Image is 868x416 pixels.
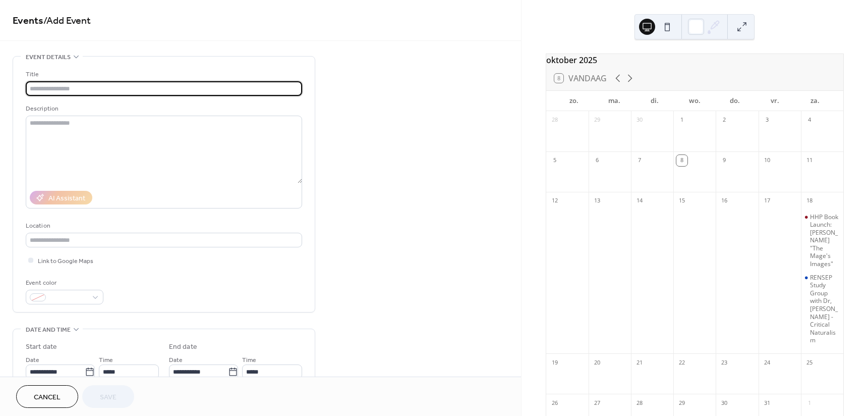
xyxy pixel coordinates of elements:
div: 26 [549,397,560,408]
div: 27 [592,397,603,408]
div: RENSEP Study Group with Dr, [PERSON_NAME] - Critical Naturalism [810,274,839,344]
div: 30 [719,397,730,408]
div: 1 [676,115,687,126]
div: Start date [26,342,57,352]
div: Description [26,103,300,114]
span: Date [26,355,39,366]
span: / Add Event [43,11,91,31]
div: 4 [804,115,815,126]
div: za. [795,91,835,111]
div: 15 [676,195,687,206]
div: 9 [719,155,730,166]
div: 23 [719,357,730,368]
span: Time [242,355,256,366]
div: vr. [755,91,795,111]
div: 13 [592,195,603,206]
div: 19 [549,357,560,368]
div: 28 [634,397,645,408]
div: 29 [676,397,687,408]
div: 14 [634,195,645,206]
div: 30 [634,115,645,126]
div: 29 [592,115,603,126]
div: RENSEP Study Group with Dr, Ann Taves - Critical Naturalism [801,274,843,344]
div: 12 [549,195,560,206]
div: 8 [676,155,687,166]
div: 21 [634,357,645,368]
div: 20 [592,357,603,368]
div: 18 [804,195,815,206]
a: Events [13,11,43,31]
div: 6 [592,155,603,166]
span: Time [99,355,113,366]
div: zo. [554,91,595,111]
span: Date and time [26,325,71,335]
div: 16 [719,195,730,206]
div: 17 [762,195,773,206]
div: 11 [804,155,815,166]
div: 22 [676,357,687,368]
div: do. [715,91,755,111]
div: 3 [762,115,773,126]
div: HHP Book Launch: Dr. Peter Forshaw "The Mage's Images" [801,213,843,268]
div: oktober 2025 [546,54,843,66]
div: 28 [549,115,560,126]
div: 10 [762,155,773,166]
div: Event color [26,278,101,288]
div: End date [169,342,197,352]
div: 7 [634,155,645,166]
span: Date [169,355,183,366]
span: Cancel [34,392,61,403]
div: 5 [549,155,560,166]
div: Location [26,221,300,231]
button: Cancel [16,385,78,408]
span: Event details [26,52,71,63]
div: 1 [804,397,815,408]
div: HHP Book Launch: [PERSON_NAME] "The Mage's Images" [810,213,839,268]
div: ma. [594,91,634,111]
div: wo. [674,91,715,111]
div: di. [634,91,675,111]
div: Title [26,69,300,80]
span: Link to Google Maps [38,256,93,267]
div: 25 [804,357,815,368]
div: 31 [762,397,773,408]
div: 24 [762,357,773,368]
div: 2 [719,115,730,126]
